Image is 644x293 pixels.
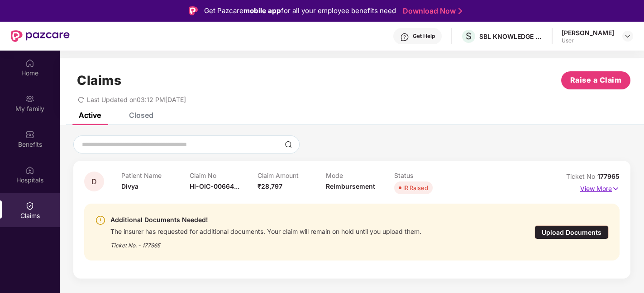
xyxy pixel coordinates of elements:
img: Stroke [458,6,462,16]
img: svg+xml;base64,PHN2ZyBpZD0iQmVuZWZpdHMiIHhtbG5zPSJodHRwOi8vd3d3LnczLm9yZy8yMDAwL3N2ZyIgd2lkdGg9Ij... [25,130,34,139]
img: New Pazcare Logo [11,30,70,42]
img: Logo [189,6,198,15]
div: Additional Documents Needed! [110,214,421,225]
a: Download Now [403,6,459,16]
div: SBL KNOWLEDGE SERVICES PRIVATE LIMITED [479,32,543,41]
div: Upload Documents [534,225,609,239]
div: IR Raised [403,183,428,192]
span: ₹28,797 [258,182,282,190]
div: Ticket No. - 177965 [110,236,421,250]
button: Raise a Claim [561,71,630,89]
img: svg+xml;base64,PHN2ZyBpZD0iU2VhcmNoLTMyeDMyIiB4bWxucz0iaHR0cDovL3d3dy53My5vcmcvMjAwMC9zdmciIHdpZH... [285,141,292,148]
span: Divya [121,182,138,190]
div: User [562,37,614,44]
p: Claim No [190,172,258,179]
div: Get Pazcare for all your employee benefits need [204,5,396,16]
span: Last Updated on 03:12 PM[DATE] [87,96,186,103]
p: Status [394,172,463,179]
strong: mobile app [243,6,281,15]
img: svg+xml;base64,PHN2ZyBpZD0iSGVscC0zMngzMiIgeG1sbnM9Imh0dHA6Ly93d3cudzMub3JnLzIwMDAvc3ZnIiB3aWR0aD... [400,33,409,42]
p: Claim Amount [258,172,326,179]
p: View More [580,181,620,194]
span: Raise a Claim [570,74,622,86]
div: The insurer has requested for additional documents. Your claim will remain on hold until you uplo... [110,225,421,236]
img: svg+xml;base64,PHN2ZyBpZD0iSG9tZSIgeG1sbnM9Imh0dHA6Ly93d3cudzMub3JnLzIwMDAvc3ZnIiB3aWR0aD0iMjAiIG... [25,59,34,68]
p: Mode [326,172,394,179]
img: svg+xml;base64,PHN2ZyBpZD0iRHJvcGRvd24tMzJ4MzIiIHhtbG5zPSJodHRwOi8vd3d3LnczLm9yZy8yMDAwL3N2ZyIgd2... [624,33,631,40]
span: 177965 [597,172,620,180]
div: Closed [129,111,153,120]
span: S [466,31,472,42]
div: [PERSON_NAME] [562,28,614,37]
span: Reimbursement [326,182,375,190]
img: svg+xml;base64,PHN2ZyBpZD0iV2FybmluZ18tXzI0eDI0IiBkYXRhLW5hbWU9Ildhcm5pbmcgLSAyNHgyNCIgeG1sbnM9Im... [95,215,106,226]
img: svg+xml;base64,PHN2ZyB3aWR0aD0iMjAiIGhlaWdodD0iMjAiIHZpZXdCb3g9IjAgMCAyMCAyMCIgZmlsbD0ibm9uZSIgeG... [25,94,34,103]
img: svg+xml;base64,PHN2ZyBpZD0iSG9zcGl0YWxzIiB4bWxucz0iaHR0cDovL3d3dy53My5vcmcvMjAwMC9zdmciIHdpZHRoPS... [25,166,34,175]
h1: Claims [77,73,121,88]
span: Ticket No [566,172,597,180]
p: Patient Name [121,172,190,179]
span: redo [78,96,84,103]
img: svg+xml;base64,PHN2ZyB4bWxucz0iaHR0cDovL3d3dy53My5vcmcvMjAwMC9zdmciIHdpZHRoPSIxNyIgaGVpZ2h0PSIxNy... [612,184,620,194]
span: D [91,178,97,186]
div: Active [79,111,101,120]
img: svg+xml;base64,PHN2ZyBpZD0iQ2xhaW0iIHhtbG5zPSJodHRwOi8vd3d3LnczLm9yZy8yMDAwL3N2ZyIgd2lkdGg9IjIwIi... [25,201,34,210]
span: HI-OIC-00664... [190,182,239,190]
div: Get Help [413,33,435,40]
